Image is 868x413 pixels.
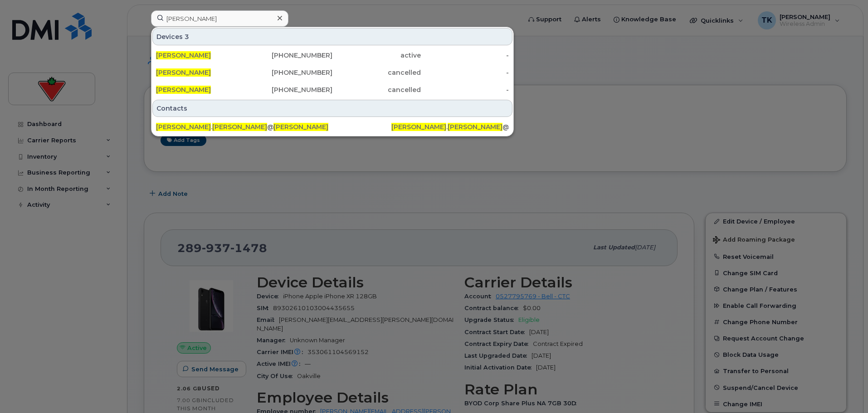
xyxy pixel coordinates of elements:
[244,51,333,60] div: [PHONE_NUMBER]
[421,68,509,77] div: -
[152,100,512,117] div: Contacts
[273,123,328,131] span: [PERSON_NAME]
[448,123,502,131] span: [PERSON_NAME]
[152,119,512,135] a: [PERSON_NAME].[PERSON_NAME]@[DOMAIN_NAME][PERSON_NAME][PERSON_NAME].[PERSON_NAME]@[DOMAIN_NAME]
[421,85,509,94] div: -
[212,123,267,131] span: [PERSON_NAME]
[156,86,211,94] span: [PERSON_NAME]
[244,68,333,77] div: [PHONE_NUMBER]
[332,85,421,94] div: cancelled
[244,85,333,94] div: [PHONE_NUMBER]
[156,122,273,131] div: . @[DOMAIN_NAME]
[156,123,211,131] span: [PERSON_NAME]
[152,64,512,81] a: [PERSON_NAME][PHONE_NUMBER]cancelled-
[152,47,512,63] a: [PERSON_NAME][PHONE_NUMBER]active-
[332,68,421,77] div: cancelled
[156,68,211,77] span: [PERSON_NAME]
[391,122,509,131] div: . @[DOMAIN_NAME]
[152,28,512,45] div: Devices
[332,51,421,60] div: active
[152,82,512,98] a: [PERSON_NAME][PHONE_NUMBER]cancelled-
[391,123,446,131] span: [PERSON_NAME]
[185,32,189,41] span: 3
[421,51,509,60] div: -
[156,51,211,59] span: [PERSON_NAME]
